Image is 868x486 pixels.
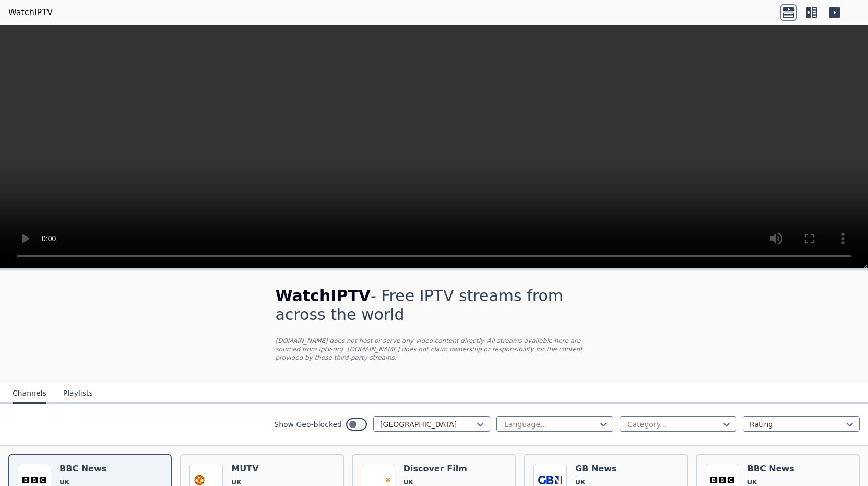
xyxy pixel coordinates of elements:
p: [DOMAIN_NAME] does not host or serve any video content directly. All streams available here are s... [276,337,593,362]
h6: GB News [575,464,621,474]
a: iptv-org [319,346,343,353]
h6: Discover Film [403,464,467,474]
h1: - Free IPTV streams from across the world [276,287,593,324]
h6: BBC News [747,464,794,474]
label: Show Geo-blocked [274,419,342,430]
button: Channels [13,384,46,404]
h6: MUTV [231,464,277,474]
button: Playlists [63,384,93,404]
a: WatchIPTV [8,6,53,19]
span: WatchIPTV [276,287,371,305]
h6: BBC News [60,464,106,474]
